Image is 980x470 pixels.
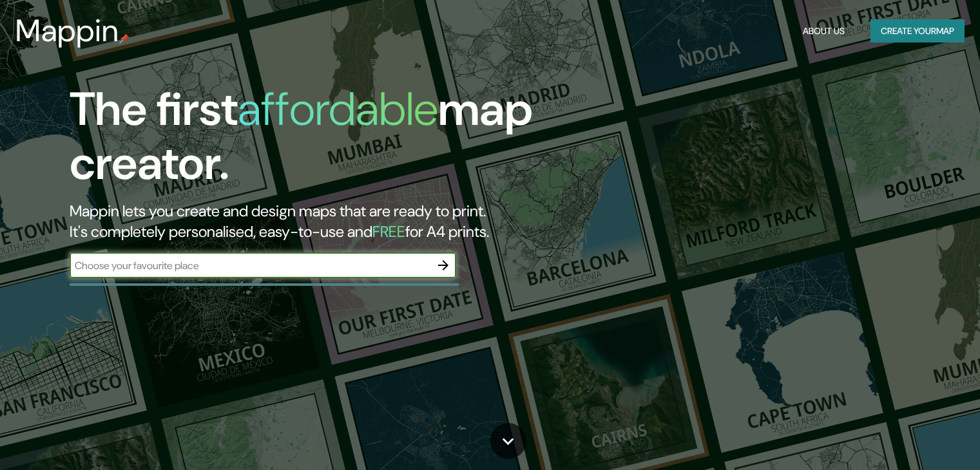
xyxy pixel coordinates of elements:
h1: The first map creator. [70,82,560,201]
input: Choose your favourite place [70,258,430,273]
button: About Us [798,19,850,43]
iframe: Help widget launcher [865,420,966,456]
h2: Mappin lets you create and design maps that are ready to print. It's completely personalised, eas... [70,201,560,242]
button: Create yourmap [870,19,965,43]
img: mappin-pin [119,33,130,44]
h1: affordable [238,79,438,139]
h5: FREE [372,221,405,241]
h3: Mappin [15,13,119,49]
